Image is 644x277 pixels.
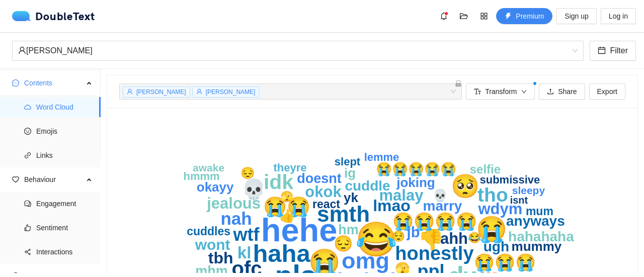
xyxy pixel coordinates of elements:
[423,198,462,214] text: marry
[598,46,606,56] span: calendar
[470,162,501,176] text: selfie
[24,200,31,207] span: comment
[12,11,95,21] div: DoubleText
[338,222,359,237] text: hm
[597,86,617,97] span: Export
[496,8,552,24] button: thunderboltPremium
[376,161,457,177] text: 😭😭😭😭😭
[233,224,260,245] text: wtf
[237,243,252,262] text: kl
[12,176,19,183] span: heart
[24,224,31,231] span: like
[373,197,411,215] text: lmao
[456,8,472,24] button: folder-open
[187,225,230,238] text: cuddles
[206,195,261,212] text: jealous
[12,11,95,21] a: logoDoubleText
[297,171,342,186] text: doesnt
[317,202,370,226] text: smth
[344,190,358,205] text: yk
[589,83,625,100] button: Export
[12,11,35,21] img: logo
[253,240,310,267] text: haha
[379,187,424,204] text: malay
[396,175,435,190] text: joking
[505,13,512,21] span: thunderbolt
[508,229,574,244] text: hahahaha
[395,243,474,264] text: honestly
[240,166,255,180] text: ‏😔‏
[279,208,295,224] text: ‏👍‏
[36,194,93,214] span: Engagement
[407,224,420,240] text: jb
[206,88,256,96] span: [PERSON_NAME]
[36,242,93,262] span: Interactions
[334,234,353,253] text: 😔
[485,86,517,97] span: Transform
[342,248,389,273] text: omg
[590,41,636,61] button: calendarFilter
[355,219,397,259] text: ‏😂‏
[516,11,544,22] span: Premium
[364,151,399,163] text: lemme
[510,195,528,206] text: isnt
[476,214,508,244] text: 😭
[24,73,84,93] span: Contents
[476,8,492,24] button: appstore
[264,170,293,194] text: idk
[263,195,311,218] text: 😭😭
[24,128,31,135] span: smile
[221,209,252,228] text: nah
[474,88,481,96] span: font-size
[193,162,224,173] text: awake
[344,165,356,180] text: ig
[196,88,202,95] span: user
[197,179,234,195] text: okayy
[610,44,628,57] span: Filter
[609,11,628,22] span: Log in
[433,188,448,203] text: 💀
[558,86,577,97] span: Share
[512,239,562,254] text: mummy
[392,230,406,243] text: 😌
[36,97,93,117] span: Word Cloud
[136,88,186,96] span: [PERSON_NAME]
[547,88,554,96] span: upload
[512,184,545,196] text: sleepy
[184,170,220,182] text: hmmm
[521,89,527,96] span: down
[18,41,578,60] span: ‏‎sakinah‎‏
[393,211,478,232] text: 😭😭😭😭
[601,8,636,24] button: Log in
[305,183,342,201] text: okok
[345,178,390,194] text: cuddle
[556,8,596,24] button: Sign up
[24,169,84,190] span: Behaviour
[526,205,553,218] text: mum
[506,213,565,229] text: anyways
[18,46,26,54] span: user
[195,236,230,253] text: wont
[436,8,452,24] button: bell
[474,252,536,272] text: 😭😭😭
[468,231,482,244] text: 😂
[565,11,588,22] span: Sign up
[242,177,266,201] text: ‏💀‏
[395,261,411,275] text: ‏🫣‏
[419,228,444,252] text: ‏👎‏
[24,104,31,111] span: cloud
[480,173,540,186] text: submissive
[127,88,133,95] span: user
[484,239,509,254] text: ugh
[36,121,93,141] span: Emojis
[335,155,361,168] text: slept
[456,12,471,20] span: folder-open
[208,249,233,267] text: tbh
[440,230,468,247] text: ahh
[477,184,508,206] text: tho
[436,12,451,20] span: bell
[478,200,523,218] text: wdym
[274,161,307,174] text: theyre
[24,152,31,159] span: link
[36,145,93,165] span: Links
